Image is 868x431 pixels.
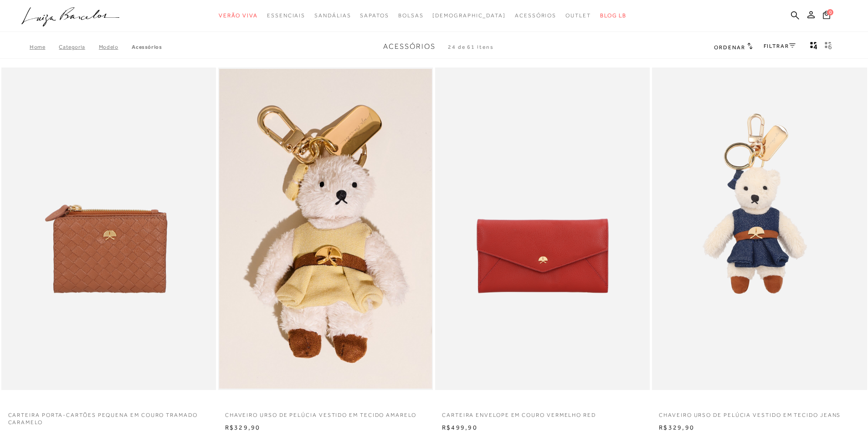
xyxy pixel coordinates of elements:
a: CHAVEIRO URSO DE PELÚCIA VESTIDO EM TECIDO AMARELO [218,406,433,419]
a: noSubCategoriesText [314,7,351,24]
a: noSubCategoriesText [360,7,389,24]
span: Outlet [565,12,591,19]
span: Sapatos [360,12,389,19]
a: Categoria [59,44,98,50]
a: noSubCategoriesText [398,7,424,24]
button: 0 [820,10,833,22]
a: noSubCategoriesText [515,7,556,24]
a: CARTEIRA PORTA-CARTÕES PEQUENA EM COURO TRAMADO CARAMELO [1,406,216,427]
a: Modelo [99,44,132,50]
span: Ordenar [714,44,745,51]
a: CHAVEIRO URSO DE PELÚCIA VESTIDO EM TECIDO AMARELO CHAVEIRO URSO DE PELÚCIA VESTIDO EM TECIDO AMA... [219,69,432,389]
span: BLOG LB [600,12,627,19]
a: BLOG LB [600,7,627,24]
span: Verão Viva [219,12,258,19]
span: Essenciais [267,12,305,19]
a: FILTRAR [764,43,796,49]
a: Home [30,44,59,50]
span: Sandálias [314,12,351,19]
a: CARTEIRA PORTA-CARTÕES PEQUENA EM COURO TRAMADO CARAMELO CARTEIRA PORTA-CARTÕES PEQUENA EM COURO ... [2,69,215,389]
img: CARTEIRA ENVELOPE EM COURO VERMELHO RED [436,69,649,389]
a: CHAVEIRO URSO DE PELÚCIA VESTIDO EM TECIDO JEANS [652,406,867,419]
a: Acessórios [132,44,162,50]
a: noSubCategoriesText [267,7,305,24]
span: R$329,90 [225,424,261,431]
span: Acessórios [515,12,556,19]
span: R$329,90 [659,424,694,431]
button: gridText6Desc [822,41,835,53]
a: CHAVEIRO URSO DE PELÚCIA VESTIDO EM TECIDO JEANS CHAVEIRO URSO DE PELÚCIA VESTIDO EM TECIDO JEANS [653,69,866,389]
span: 0 [827,9,833,16]
a: CARTEIRA ENVELOPE EM COURO VERMELHO RED [435,406,650,419]
a: noSubCategoriesText [219,7,258,24]
img: CHAVEIRO URSO DE PELÚCIA VESTIDO EM TECIDO AMARELO [219,69,432,389]
span: 24 de 61 itens [448,44,494,50]
span: [DEMOGRAPHIC_DATA] [432,12,506,19]
img: CARTEIRA PORTA-CARTÕES PEQUENA EM COURO TRAMADO CARAMELO [2,69,215,389]
a: noSubCategoriesText [432,7,506,24]
img: CHAVEIRO URSO DE PELÚCIA VESTIDO EM TECIDO JEANS [653,69,866,389]
a: CARTEIRA ENVELOPE EM COURO VERMELHO RED CARTEIRA ENVELOPE EM COURO VERMELHO RED [436,69,649,389]
button: Mostrar 4 produtos por linha [807,41,820,53]
span: R$499,90 [442,424,478,431]
span: Acessórios [383,42,436,51]
a: noSubCategoriesText [565,7,591,24]
span: Bolsas [398,12,424,19]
